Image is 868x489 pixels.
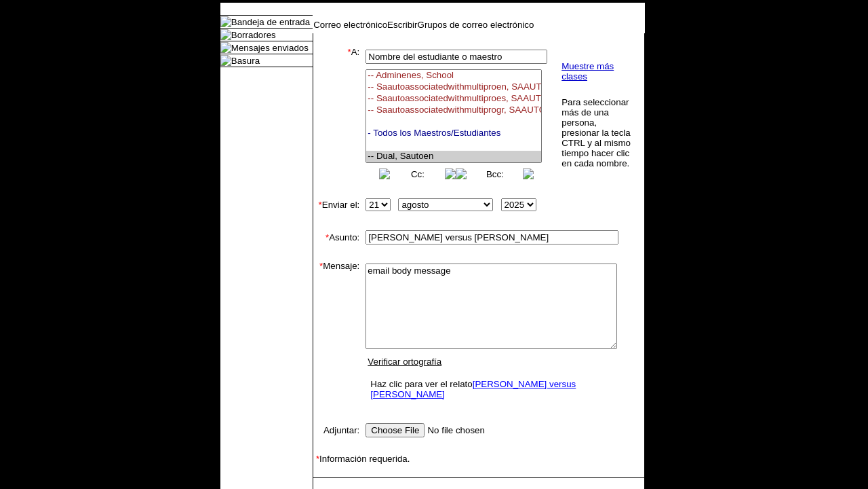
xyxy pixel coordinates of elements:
[486,169,504,179] a: Bcc:
[379,168,390,179] img: button_left.png
[231,30,276,40] a: Borradores
[418,20,534,30] a: Grupos de correo electrónico
[313,407,327,420] img: spacer.gif
[313,440,327,454] img: spacer.gif
[445,168,456,179] img: button_right.png
[561,96,633,169] td: Para seleccionar más de una persona, presionar la tecla CTRL y al mismo tiempo hacer clic en cada...
[313,228,359,247] td: Asunto:
[359,237,360,238] img: spacer.gif
[313,196,359,214] td: Enviar el:
[366,93,541,105] option: -- Saautoassociatedwithmultiproes, SAAUTOASSOCIATEDWITHMULTIPROGRAMES
[313,454,644,464] td: Información requerida.
[313,47,359,182] td: A:
[313,20,387,30] a: Correo electrónico
[561,61,614,81] a: Muestre más clases
[231,43,309,53] a: Mensajes enviados
[313,464,327,477] img: spacer.gif
[366,105,541,116] option: -- Saautoassociatedwithmultiprogr, SAAUTOASSOCIATEDWITHMULTIPROGRAMCLA
[313,261,359,407] td: Mensaje:
[366,81,541,93] option: -- Saautoassociatedwithmultiproen, SAAUTOASSOCIATEDWITHMULTIPROGRAMEN
[313,182,327,196] img: spacer.gif
[359,204,360,205] img: spacer.gif
[220,29,231,40] img: folder_icon.gif
[368,357,441,367] a: Verificar ortografía
[220,16,231,27] img: folder_icon.gif
[359,430,360,431] img: spacer.gif
[313,477,314,478] img: spacer.gif
[366,128,541,139] option: - Todos los Maestros/Estudiantes
[220,42,231,53] img: folder_icon.gif
[523,168,534,179] img: button_right.png
[220,55,231,66] img: folder_icon.gif
[313,420,359,440] td: Adjuntar:
[367,376,616,403] td: Haz clic para ver el relato
[313,214,327,228] img: spacer.gif
[313,478,323,488] img: spacer.gif
[411,169,425,179] a: Cc:
[359,333,360,334] img: spacer.gif
[387,20,417,30] a: Escribir
[313,247,327,261] img: spacer.gif
[359,111,363,118] img: spacer.gif
[231,56,260,66] a: Basura
[231,17,310,27] a: Bandeja de entrada
[366,70,541,81] option: -- Adminenes, School
[366,151,541,162] option: -- Dual, Sautoen
[456,168,467,179] img: button_left.png
[370,379,576,399] a: [PERSON_NAME] versus [PERSON_NAME]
